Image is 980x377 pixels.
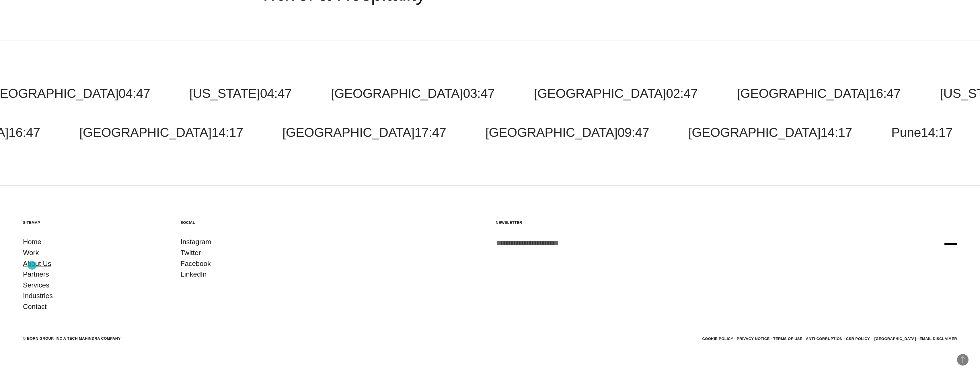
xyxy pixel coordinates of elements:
[79,125,243,140] a: [GEOGRAPHIC_DATA]14:17
[211,125,243,140] span: 14:17
[534,86,698,101] a: [GEOGRAPHIC_DATA]02:47
[181,269,207,280] a: LinkedIn
[23,269,49,280] a: Partners
[737,337,770,341] a: Privacy Notice
[189,86,292,101] a: [US_STATE]04:47
[869,86,901,101] span: 16:47
[181,258,211,269] a: Facebook
[23,236,41,247] a: Home
[617,125,649,140] span: 09:47
[666,86,698,101] span: 02:47
[496,220,957,225] h5: Newsletter
[957,354,969,366] button: Back to Top
[282,125,446,140] a: [GEOGRAPHIC_DATA]17:47
[821,125,852,140] span: 14:17
[181,236,211,247] a: Instagram
[118,86,150,101] span: 04:47
[463,86,494,101] span: 03:47
[846,337,916,341] a: CSR POLICY – [GEOGRAPHIC_DATA]
[737,86,901,101] a: [GEOGRAPHIC_DATA]16:47
[23,301,47,312] a: Contact
[919,337,957,341] a: Email Disclaimer
[331,86,495,101] a: [GEOGRAPHIC_DATA]03:47
[414,125,446,140] span: 17:47
[181,220,327,225] h5: Social
[702,337,733,341] a: Cookie Policy
[23,258,51,269] a: About Us
[181,247,201,258] a: Twitter
[23,336,121,341] div: © BORN GROUP, INC A Tech Mahindra Company
[9,125,40,140] span: 16:47
[23,247,39,258] a: Work
[260,86,292,101] span: 04:47
[23,280,49,291] a: Services
[806,337,843,341] a: Anti-Corruption
[688,125,852,140] a: [GEOGRAPHIC_DATA]14:17
[921,125,952,140] span: 14:17
[23,220,169,225] h5: Sitemap
[891,125,953,140] a: Pune14:17
[773,337,802,341] a: Terms of Use
[23,290,53,301] a: Industries
[485,125,649,140] a: [GEOGRAPHIC_DATA]09:47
